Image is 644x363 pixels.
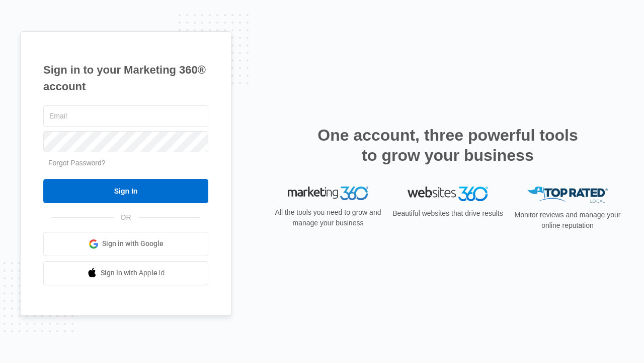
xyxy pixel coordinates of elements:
[314,125,581,165] h2: One account, three powerful tools to grow your business
[102,238,164,249] span: Sign in with Google
[101,268,165,278] span: Sign in with Apple Id
[43,62,208,95] h1: Sign in to your Marketing 360® account
[43,261,208,285] a: Sign in with Apple Id
[391,208,504,219] p: Beautiful websites that drive results
[43,179,208,203] input: Sign In
[43,105,208,127] input: Email
[288,187,368,201] img: Marketing 360
[527,187,608,203] img: Top Rated Local
[511,210,624,231] p: Monitor reviews and manage your online reputation
[114,212,138,223] span: OR
[408,187,488,201] img: Websites 360
[272,207,384,228] p: All the tools you need to grow and manage your business
[43,232,208,256] a: Sign in with Google
[48,159,106,167] a: Forgot Password?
